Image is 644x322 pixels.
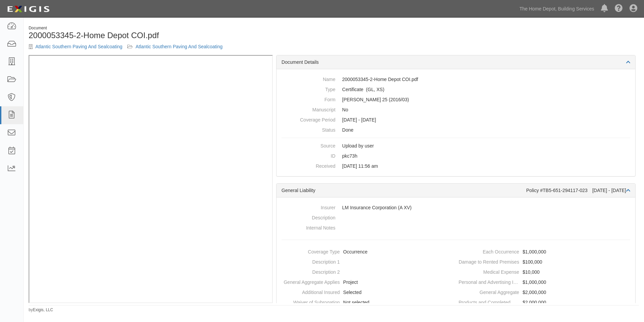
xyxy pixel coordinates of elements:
dt: Status [282,125,335,133]
dd: $2,000,000 [458,297,633,307]
dd: Not selected [279,297,453,307]
dd: Project [279,277,453,287]
dd: General Liability Excess/Umbrella Liability [282,84,630,95]
dd: No [282,105,630,115]
dt: Damage to Rented Premises [458,257,519,265]
div: Document Details [277,55,635,69]
dd: [PERSON_NAME] 25 (2016/03) [282,95,630,105]
dd: Selected [279,287,453,297]
dd: $1,000,000 [458,277,633,287]
dd: [DATE] 11:56 am [282,161,630,171]
dd: $100,000 [458,257,633,267]
dt: Description 2 [279,267,340,275]
dt: Manuscript [282,105,335,113]
dt: Medical Expense [458,267,519,275]
dt: Type [282,84,335,93]
h1: 2000053345-2-Home Depot COI.pdf [29,31,329,40]
dt: Form [282,95,335,103]
div: Document [29,25,329,31]
a: The Home Depot, Building Services [516,2,598,16]
dd: $2,000,000 [458,287,633,297]
dt: Personal and Advertising Injury [458,277,519,286]
dt: General Aggregate Applies [279,277,340,286]
dt: ID [282,151,335,159]
a: Atlantic Southern Paving And Sealcoating [135,44,222,49]
dd: LM Insurance Corporation (A XV) [282,203,630,213]
dt: Products and Completed Operations [458,297,519,306]
dd: Done [282,125,630,135]
dd: $1,000,000 [458,247,633,257]
dd: Upload by user [282,141,630,151]
dd: 2000053345-2-Home Depot COI.pdf [282,74,630,84]
dt: Description 1 [279,257,340,265]
dt: Internal Notes [282,223,335,231]
dt: Coverage Type [279,247,340,255]
a: Atlantic Southern Paving And Sealcoating [35,44,122,49]
dt: Description [282,213,335,221]
img: logo-5460c22ac91f19d4615b14bd174203de0afe785f0fc80cf4dbbc73dc1793850b.png [5,3,52,15]
small: by [29,307,53,313]
dt: Coverage Period [282,115,335,123]
dd: Occurrence [279,247,453,257]
dt: Source [282,141,335,149]
dt: Waiver of Subrogation [279,297,340,306]
dt: Received [282,161,335,169]
i: Help Center - Complianz [615,5,623,13]
dt: General Aggregate [458,287,519,296]
a: Exigis, LLC [33,307,53,312]
dd: pkc73h [282,151,630,161]
dd: [DATE] - [DATE] [282,115,630,125]
div: Policy #TB5-651-294117-023 [DATE] - [DATE] [526,187,630,194]
dt: Name [282,74,335,83]
dt: Each Occurrence [458,247,519,255]
div: General Liability [282,187,526,194]
dd: $10,000 [458,267,633,277]
dt: Additional Insured [279,287,340,296]
dt: Insurer [282,203,335,211]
